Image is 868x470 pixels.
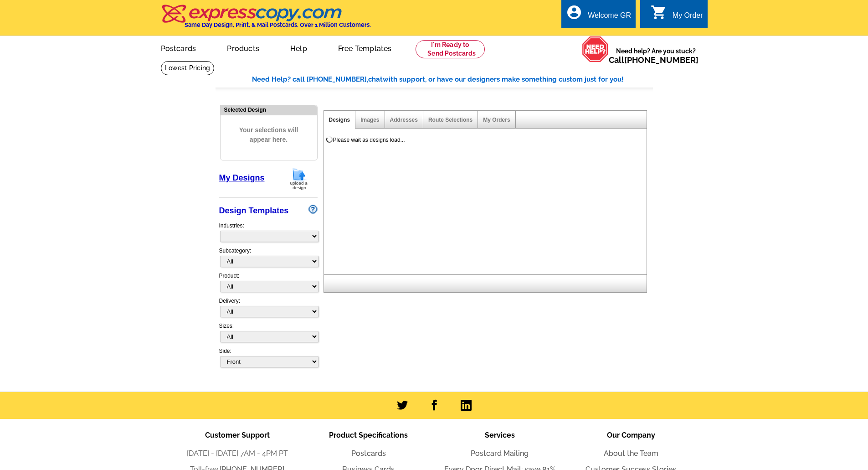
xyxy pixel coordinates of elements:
img: design-wizard-help-icon.png [308,205,318,214]
span: Need help? Are you stuck? [609,46,703,65]
a: Postcard Mailing [471,449,529,458]
a: Help [276,37,322,58]
span: chat [368,75,383,83]
span: Product Specifications [329,431,408,439]
a: [PHONE_NUMBER] [624,55,699,65]
span: Customer Support [205,431,270,439]
a: Design Templates [219,206,289,215]
div: Please wait as designs load... [333,136,405,144]
a: Route Selections [428,117,473,123]
a: Postcards [146,37,211,58]
a: Same Day Design, Print, & Mail Postcards. Over 1 Million Customers. [161,11,371,28]
h4: Same Day Design, Print, & Mail Postcards. Over 1 Million Customers. [185,21,371,28]
div: Selected Design [221,105,317,114]
a: Products [212,37,274,58]
div: Side: [219,347,318,368]
div: Industries: [219,217,318,247]
li: [DATE] - [DATE] 7AM - 4PM PT [172,448,303,459]
a: Addresses [390,117,418,123]
img: upload-design [287,167,311,191]
div: Need Help? call [PHONE_NUMBER], with support, or have our designers make something custom just fo... [252,74,653,85]
a: Free Templates [324,37,406,58]
img: loading... [326,136,333,143]
a: Images [360,117,379,123]
a: Postcards [351,449,386,458]
div: Welcome GR [588,11,631,24]
div: Subcategory: [219,247,318,272]
i: account_circle [566,4,582,21]
span: Call [609,55,699,65]
span: Our Company [607,431,655,439]
div: My Order [673,11,703,24]
div: Sizes: [219,322,318,347]
a: shopping_cart My Order [651,10,703,21]
div: Product: [219,272,318,297]
a: My Orders [483,117,510,123]
div: Delivery: [219,297,318,322]
span: Your selections will appear here. [227,116,310,154]
i: shopping_cart [651,4,667,21]
span: Services [485,431,515,439]
a: About the Team [604,449,658,458]
img: help [582,36,609,62]
a: My Designs [219,173,265,182]
a: Designs [329,117,350,123]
